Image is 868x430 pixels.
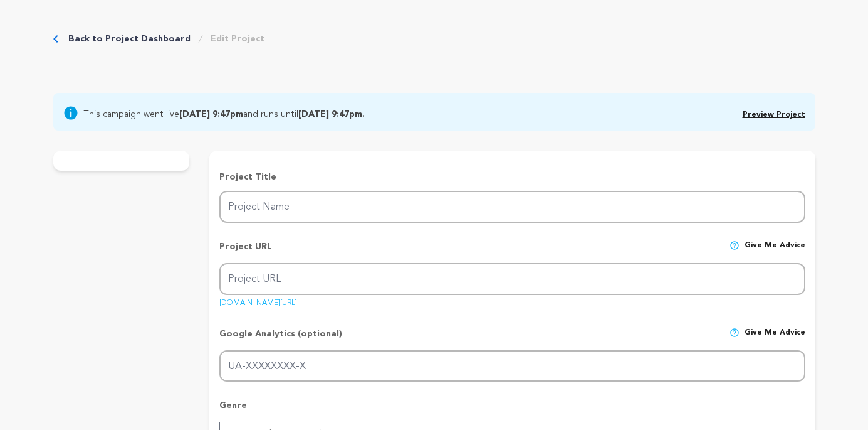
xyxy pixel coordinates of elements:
[219,328,342,350] p: Google Analytics (optional)
[219,399,805,422] p: Genre
[298,110,365,119] b: [DATE] 9:47pm.
[745,328,805,350] span: Give me advice
[211,33,264,45] a: Edit Project
[729,240,740,250] img: help-circle.svg
[53,33,264,45] div: Breadcrumb
[219,350,805,382] input: UA-XXXXXXXX-X
[729,328,740,338] img: help-circle.svg
[219,263,805,295] input: Project URL
[219,294,297,307] a: [DOMAIN_NAME][URL]
[219,171,805,183] p: Project Title
[745,240,805,263] span: Give me advice
[68,33,191,45] a: Back to Project Dashboard
[179,110,243,119] b: [DATE] 9:47pm
[743,111,805,119] a: Preview Project
[219,191,805,223] input: Project Name
[83,105,365,121] span: This campaign went live and runs until
[219,240,272,263] p: Project URL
